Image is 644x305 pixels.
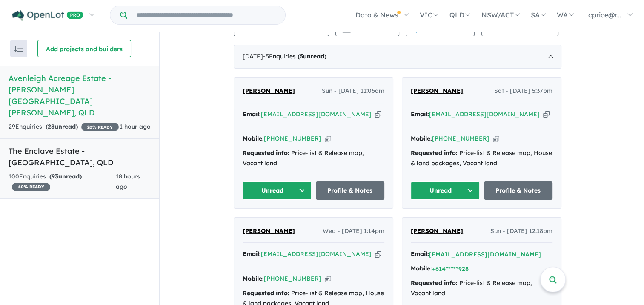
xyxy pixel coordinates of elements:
input: Try estate name, suburb, builder or developer [129,6,283,24]
strong: Mobile: [243,275,264,282]
strong: ( unread) [49,173,82,180]
a: [PERSON_NAME] [243,86,295,96]
a: Profile & Notes [316,181,385,200]
span: 18 hours ago [116,173,140,190]
button: Copy [325,274,331,283]
strong: Email: [243,250,261,258]
span: 1 hour ago [120,123,151,130]
a: [PERSON_NAME] [243,226,295,236]
a: [PHONE_NUMBER] [264,135,321,142]
span: [PERSON_NAME] [411,227,463,235]
strong: Email: [411,110,429,118]
span: 28 [48,123,54,130]
strong: ( unread) [46,123,78,130]
a: [EMAIL_ADDRESS][DOMAIN_NAME] [429,110,540,118]
strong: Requested info: [243,289,289,297]
span: cprice@r... [588,11,621,19]
div: Price-list & Release map, Vacant land [411,278,552,299]
a: [PERSON_NAME] [411,86,463,96]
a: [PHONE_NUMBER] [264,275,321,282]
a: [PERSON_NAME] [411,226,463,236]
button: Copy [493,134,499,143]
button: Unread [411,181,480,200]
a: Profile & Notes [484,181,553,200]
span: - 5 Enquir ies [263,52,326,60]
strong: Requested info: [411,149,458,157]
div: [DATE] [234,45,561,69]
a: [EMAIL_ADDRESS][DOMAIN_NAME] [261,110,372,118]
strong: Mobile: [411,135,432,142]
div: Price-list & Release map, House & land packages, Vacant land [411,148,552,169]
div: 100 Enquir ies [9,172,116,192]
button: Copy [325,134,331,143]
a: [EMAIL_ADDRESS][DOMAIN_NAME] [261,250,372,258]
h5: Avenleigh Acreage Estate - [PERSON_NAME][GEOGRAPHIC_DATA][PERSON_NAME] , QLD [9,72,151,118]
span: Sat - [DATE] 5:37pm [494,86,552,96]
button: Copy [375,110,381,119]
strong: Mobile: [411,265,432,272]
span: [PERSON_NAME] [243,87,295,95]
img: Openlot PRO Logo White [12,10,83,21]
div: 29 Enquir ies [9,122,119,132]
a: [PHONE_NUMBER] [432,135,489,142]
img: sort.svg [14,46,23,52]
button: [EMAIL_ADDRESS][DOMAIN_NAME] [429,250,541,259]
strong: Requested info: [243,149,289,157]
h5: The Enclave Estate - [GEOGRAPHIC_DATA] , QLD [9,145,151,168]
span: Wed - [DATE] 1:14pm [323,226,384,236]
button: Copy [543,110,550,119]
span: 20 % READY [81,123,119,131]
span: [PERSON_NAME] [411,87,463,95]
strong: Email: [411,250,429,258]
span: 40 % READY [12,183,50,191]
button: Unread [243,181,312,200]
strong: Mobile: [243,135,264,142]
div: Price-list & Release map, Vacant land [243,148,384,169]
strong: ( unread) [298,52,326,60]
span: 5 [300,52,303,60]
strong: Requested info: [411,279,458,287]
span: 93 [52,173,58,180]
button: Copy [375,250,381,259]
span: Sun - [DATE] 12:18pm [490,226,552,236]
strong: Email: [243,110,261,118]
span: [PERSON_NAME] [243,227,295,235]
span: Sun - [DATE] 11:06am [322,86,384,96]
button: Add projects and builders [37,40,131,57]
